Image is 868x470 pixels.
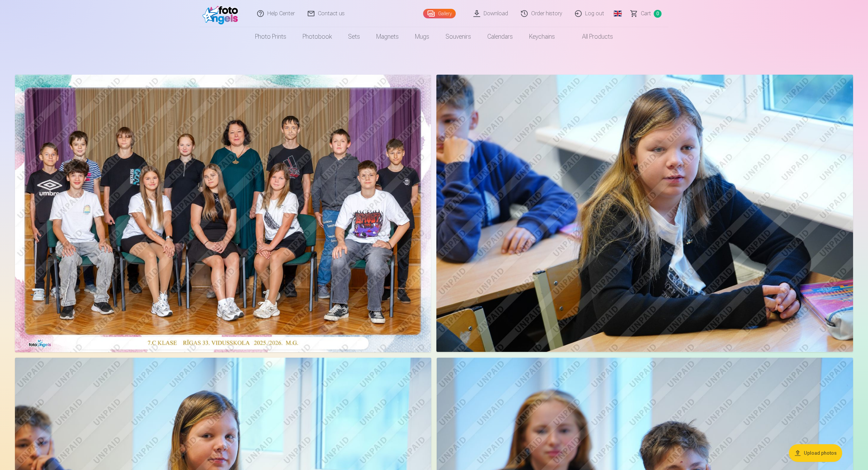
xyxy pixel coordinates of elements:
[789,444,842,462] button: Upload photos
[437,27,479,46] a: Souvenirs
[654,10,662,18] span: 0
[247,27,294,46] a: Photo prints
[563,27,621,46] a: All products
[641,10,651,18] span: Сart
[407,27,437,46] a: Mugs
[202,3,241,24] img: /fa1
[479,27,521,46] a: Calendars
[521,27,563,46] a: Keychains
[340,27,368,46] a: Sets
[423,9,456,18] a: Gallery
[368,27,407,46] a: Magnets
[294,27,340,46] a: Photobook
